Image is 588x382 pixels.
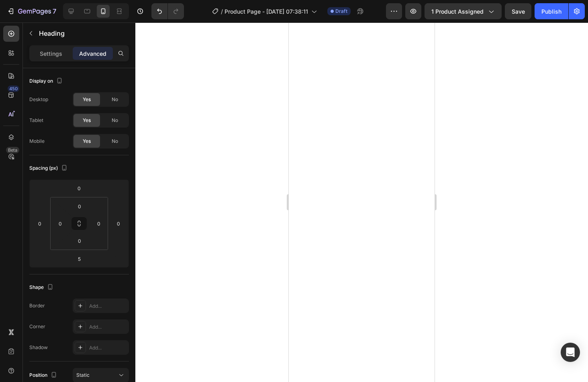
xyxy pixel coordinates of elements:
[29,138,45,145] div: Mobile
[6,147,19,153] div: Beta
[541,7,561,16] div: Publish
[71,200,88,212] input: 0px
[83,138,91,145] span: Yes
[89,344,127,352] div: Add...
[112,217,125,230] input: 0
[335,8,347,15] span: Draft
[29,344,48,351] div: Shadow
[93,217,105,230] input: 0px
[112,96,118,103] span: No
[505,3,531,19] button: Save
[89,323,127,331] div: Add...
[151,3,184,19] div: Undo/Redo
[3,3,60,19] button: 7
[512,8,525,15] span: Save
[29,282,55,293] div: Shape
[535,3,568,19] button: Publish
[225,7,308,16] span: Product Page - [DATE] 07:38:11
[71,253,87,265] input: 5
[29,370,59,381] div: Position
[425,3,502,19] button: 1 product assigned
[54,217,66,230] input: 0px
[29,323,45,330] div: Corner
[53,6,56,16] p: 7
[39,28,126,38] p: Heading
[561,343,580,362] div: Open Intercom Messenger
[79,49,106,58] p: Advanced
[8,85,19,92] div: 450
[431,7,484,16] span: 1 product assigned
[83,96,91,103] span: Yes
[29,96,48,103] div: Desktop
[289,22,435,382] iframe: Design area
[221,7,223,16] span: /
[71,182,87,194] input: 0
[29,302,45,309] div: Border
[29,76,64,87] div: Display on
[83,117,91,124] span: Yes
[89,303,127,310] div: Add...
[71,235,88,247] input: 0px
[29,163,69,174] div: Spacing (px)
[29,117,43,124] div: Tablet
[112,117,118,124] span: No
[40,49,62,58] p: Settings
[34,217,46,230] input: 0
[112,138,118,145] span: No
[76,372,90,378] span: Static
